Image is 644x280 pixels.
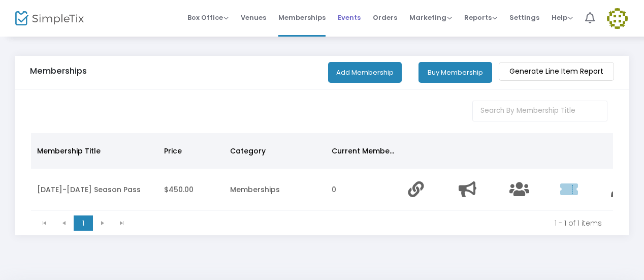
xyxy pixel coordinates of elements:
td: 0 [326,169,402,211]
span: Events [338,5,361,30]
button: Add Membership [328,62,402,83]
td: [DATE]-[DATE] Season Pass [31,169,158,211]
button: Buy Membership [418,62,492,83]
h5: Memberships [30,66,87,76]
div: Data table [31,133,613,211]
span: Settings [509,5,539,30]
span: Box Office [187,13,229,22]
span: Memberships [278,5,326,30]
m-button: Generate Line Item Report [499,62,614,81]
span: Venues [241,5,266,30]
span: Page 1 [74,215,93,231]
span: Reports [464,13,497,22]
input: Search By Membership Title [472,101,608,121]
th: Current Members [326,133,402,169]
kendo-pager-info: 1 - 1 of 1 items [139,218,602,228]
td: Memberships [224,169,326,211]
td: $450.00 [158,169,224,211]
span: Marketing [409,13,452,22]
th: Category [224,133,326,169]
span: Orders [373,5,397,30]
th: Membership Title [31,133,158,169]
th: Price [158,133,224,169]
span: Help [552,13,573,22]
